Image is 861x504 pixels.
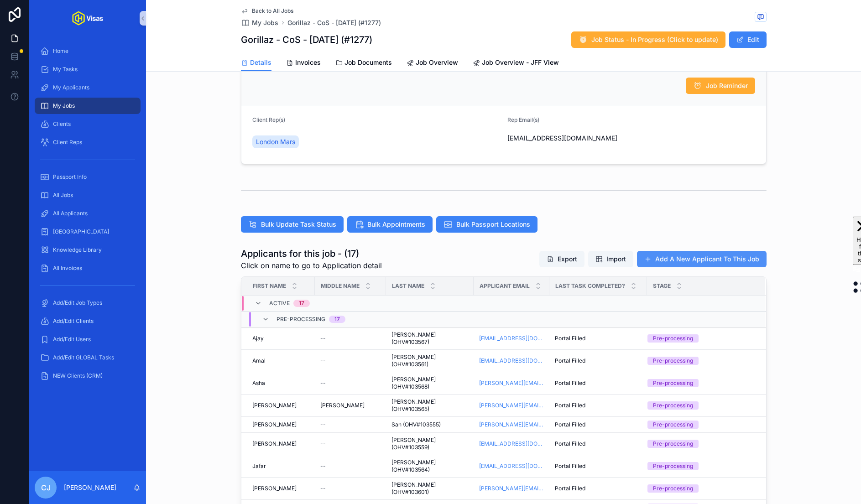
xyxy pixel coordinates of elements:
span: [PERSON_NAME] [252,402,297,409]
span: Bulk Appointments [367,220,425,229]
span: [GEOGRAPHIC_DATA] [53,228,109,235]
div: Pre-processing [653,401,693,410]
span: My Jobs [53,102,75,109]
a: [PERSON_NAME][EMAIL_ADDRESS][DOMAIN_NAME] [479,402,544,409]
a: [PERSON_NAME] (OHV#103567) [391,331,468,346]
span: [PERSON_NAME] [252,485,297,492]
span: -- [320,357,326,364]
span: Last Task Completed? [555,282,625,290]
span: All Applicants [53,210,88,217]
a: Amal [252,357,309,364]
a: Portal Filled [555,421,642,428]
span: Add/Edit Job Types [53,299,102,307]
span: First Name [253,282,286,290]
button: Job Reminder [686,78,755,94]
span: Rep Email(s) [507,116,539,123]
a: Portal Filled [555,485,642,492]
span: Job Reminder [706,81,748,90]
span: [PERSON_NAME] [320,402,365,409]
span: Bulk Passport Locations [456,220,530,229]
a: -- [320,335,381,342]
span: My Applicants [53,84,89,91]
span: [PERSON_NAME] (OHV#103561) [391,353,468,368]
a: Job Documents [335,54,392,73]
div: Pre-processing [653,357,693,365]
a: My Jobs [35,98,141,114]
span: Invoices [295,58,321,67]
a: [PERSON_NAME] (OHV#103559) [391,436,468,451]
a: [PERSON_NAME] (OHV#103564) [391,459,468,473]
a: Portal Filled [555,357,642,364]
div: Pre-processing [653,462,693,470]
span: Portal Filled [555,440,585,447]
div: Pre-processing [653,484,693,493]
button: Add A New Applicant To This Job [637,251,767,267]
span: Clients [53,120,71,128]
a: [EMAIL_ADDRESS][DOMAIN_NAME] [479,462,544,470]
button: Bulk Passport Locations [436,216,537,233]
a: -- [320,440,381,447]
div: 17 [299,300,304,307]
span: Job Status - In Progress (Click to update) [591,35,718,44]
a: Knowledge Library [35,242,141,258]
span: Jafar [252,462,266,470]
a: All Applicants [35,205,141,222]
span: Client Reps [53,139,82,146]
a: [PERSON_NAME] (OHV#103565) [391,398,468,413]
a: [EMAIL_ADDRESS][DOMAIN_NAME] [479,357,544,364]
span: Pre-processing [277,316,325,323]
span: San (OHV#103555) [391,421,441,428]
span: Amal [252,357,266,364]
a: -- [320,357,381,364]
a: Job Overview [407,54,458,73]
span: Add/Edit GLOBAL Tasks [53,354,114,361]
button: Job Status - In Progress (Click to update) [571,31,725,48]
a: [EMAIL_ADDRESS][DOMAIN_NAME] [479,440,544,447]
a: [PERSON_NAME][EMAIL_ADDRESS][DOMAIN_NAME] [479,379,544,387]
span: -- [320,335,326,342]
a: -- [320,379,381,387]
button: Bulk Appointments [347,216,433,233]
a: -- [320,485,381,492]
button: Edit [729,31,767,48]
div: Pre-processing [653,440,693,448]
a: [EMAIL_ADDRESS][DOMAIN_NAME] [479,335,544,342]
span: Gorillaz - CoS - [DATE] (#1277) [287,18,381,27]
a: [PERSON_NAME] [252,402,309,409]
a: Asha [252,379,309,387]
a: -- [320,462,381,470]
a: Job Overview - JFF View [473,54,559,73]
span: [PERSON_NAME] [252,440,297,447]
a: Details [241,54,271,72]
a: [PERSON_NAME] [252,421,309,428]
span: Active [269,300,290,307]
span: Middle Name [321,282,360,290]
a: Add/Edit Clients [35,313,141,329]
a: Portal Filled [555,462,642,470]
span: -- [320,485,326,492]
span: Import [606,255,626,264]
a: Portal Filled [555,402,642,409]
a: Add/Edit GLOBAL Tasks [35,349,141,366]
button: Bulk Update Task Status [241,216,344,233]
span: -- [320,421,326,428]
a: Ajay [252,335,309,342]
span: Ajay [252,335,264,342]
span: Job Overview - JFF View [482,58,559,67]
span: Last Name [392,282,424,290]
a: All Jobs [35,187,141,203]
a: All Invoices [35,260,141,276]
img: App logo [72,11,103,26]
a: London Mars [252,135,299,148]
a: Portal Filled [555,379,642,387]
span: Add/Edit Clients [53,317,94,325]
a: [PERSON_NAME] [320,402,381,409]
a: [PERSON_NAME] [252,485,309,492]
